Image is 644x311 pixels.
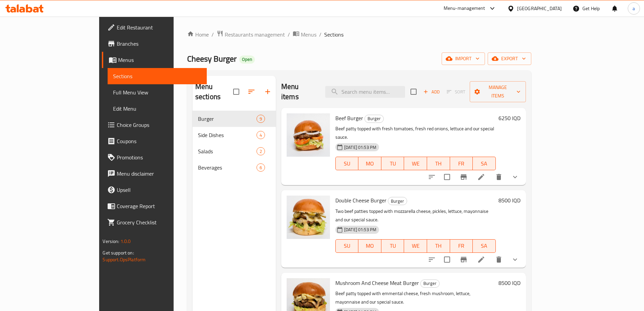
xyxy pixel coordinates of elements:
div: Menu-management [444,4,485,13]
div: [GEOGRAPHIC_DATA] [517,5,562,12]
h6: 6250 IQD [498,113,520,123]
p: Beef patty topped with fresh tomatoes, fresh red onions, lettuce and our special sauce. [335,125,496,141]
span: Mushroom And Cheese Meat Burger [335,278,419,288]
h2: Menu items [281,82,317,102]
a: Edit Restaurant [102,19,207,36]
span: TH [430,159,447,169]
div: Burger [364,115,384,123]
div: items [257,163,265,172]
button: TU [381,239,404,253]
span: Sections [324,30,343,39]
span: Sort sections [243,84,260,100]
div: Salads2 [193,143,276,159]
button: WE [404,239,427,253]
span: Menu disclaimer [117,170,201,178]
input: search [325,86,405,98]
button: import [442,52,485,65]
button: SA [473,157,496,170]
span: WE [407,159,424,169]
span: Burger [365,115,383,123]
span: Version: [103,237,119,246]
div: Burger [388,197,407,205]
p: Beef patty topped with emmental cheese, fresh mushroom, lettuce, mayonnaise and our special sauce. [335,289,496,306]
span: Promotions [117,153,201,161]
span: Side Dishes [198,131,257,139]
a: Edit Menu [108,101,207,117]
button: SA [473,239,496,253]
button: TH [427,239,450,253]
span: Branches [117,40,201,48]
span: Beverages [198,163,257,172]
span: Beef Burger [335,113,363,123]
span: MO [361,241,379,251]
span: TU [384,241,402,251]
button: SU [335,157,358,170]
span: Cheesy Burger [187,51,237,66]
button: export [488,52,531,65]
button: MO [358,157,381,170]
img: Double Cheese Burger [287,196,330,239]
button: show more [507,251,523,268]
button: FR [450,239,473,253]
span: Menus [301,30,316,39]
a: Restaurants management [217,30,285,39]
button: sort-choices [424,251,440,268]
li: / [288,30,290,39]
span: Burger [198,115,257,123]
span: SU [338,241,356,251]
span: SU [338,159,356,169]
button: TH [427,157,450,170]
button: WE [404,157,427,170]
a: Grocery Checklist [102,214,207,230]
div: items [257,131,265,139]
a: Upsell [102,182,207,198]
span: TU [384,159,402,169]
div: Salads [198,147,257,155]
span: a [632,5,635,12]
svg: Show Choices [511,256,519,264]
span: Select to update [440,170,454,184]
span: Coupons [117,137,201,145]
span: Menus [118,56,201,64]
span: WE [407,241,424,251]
span: SA [475,241,493,251]
span: FR [453,159,470,169]
nav: breadcrumb [187,30,531,39]
button: Add [421,87,442,97]
button: Add section [260,84,276,100]
span: Add [422,88,441,96]
span: Select to update [440,252,454,267]
button: show more [507,169,523,185]
div: Burger9 [193,111,276,127]
button: Manage items [470,81,526,102]
a: Promotions [102,149,207,165]
span: 6 [257,164,265,171]
a: Coupons [102,133,207,149]
span: Double Cheese Burger [335,195,386,205]
span: Full Menu View [113,88,201,96]
a: Coverage Report [102,198,207,214]
a: Edit menu item [477,173,485,181]
button: delete [491,169,507,185]
span: Burger [421,280,439,287]
span: Select all sections [229,85,243,99]
span: Open [239,57,255,62]
h6: 8500 IQD [498,278,520,288]
img: Beef Burger [287,113,330,157]
div: items [257,115,265,123]
span: Add item [421,87,442,97]
a: Branches [102,36,207,52]
span: 2 [257,148,265,155]
span: Manage items [475,83,520,100]
button: Branch-specific-item [456,169,472,185]
span: Edit Menu [113,105,201,113]
button: MO [358,239,381,253]
span: Upsell [117,186,201,194]
a: Support.OpsPlatform [103,255,146,264]
span: Coverage Report [117,202,201,210]
span: Grocery Checklist [117,218,201,226]
nav: Menu sections [193,108,276,178]
button: delete [491,251,507,268]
